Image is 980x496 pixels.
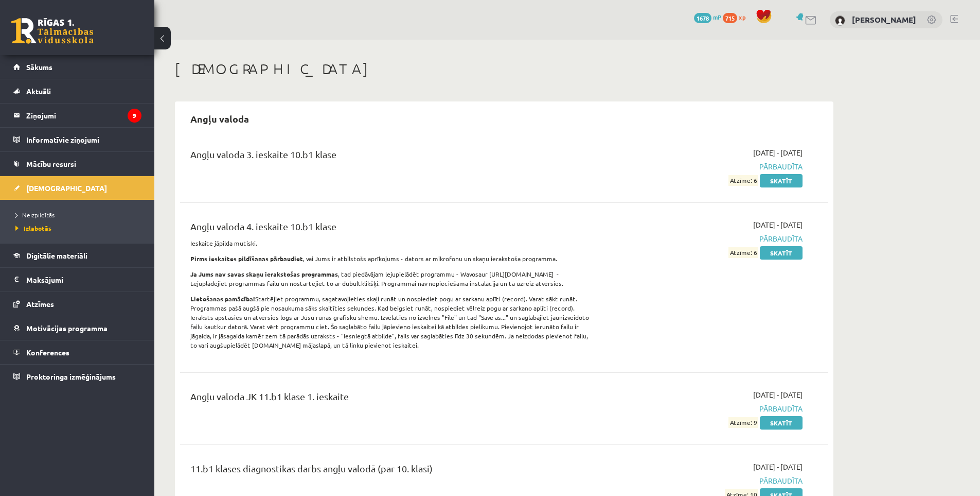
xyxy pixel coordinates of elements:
[694,13,711,23] span: 1678
[760,246,803,260] a: Skatīt
[13,292,141,316] a: Atzīmes
[26,159,76,168] span: Mācību resursi
[26,62,52,72] span: Sākums
[190,270,338,278] strong: Ja Jums nav savas skaņu ierakstošas programmas
[15,224,51,232] span: Izlabotās
[760,174,803,187] a: Skatīt
[13,340,141,364] a: Konferences
[26,251,87,260] span: Digitālie materiāli
[728,417,758,428] span: Atzīme: 9
[609,475,803,486] span: Pārbaudīta
[13,128,141,151] a: Informatīvie ziņojumi
[190,238,593,248] p: Ieskaite jāpilda mutiski.
[609,161,803,172] span: Pārbaudīta
[13,268,141,292] a: Maksājumi
[723,13,737,23] span: 715
[753,389,803,400] span: [DATE] - [DATE]
[26,348,69,357] span: Konferences
[13,55,141,79] a: Sākums
[11,18,94,44] a: Rīgas 1. Tālmācības vidusskola
[609,233,803,244] span: Pārbaudīta
[753,461,803,472] span: [DATE] - [DATE]
[26,372,116,381] span: Proktoringa izmēģinājums
[13,152,141,176] a: Mācību resursi
[13,316,141,340] a: Motivācijas programma
[15,211,55,219] span: Neizpildītās
[728,247,758,258] span: Atzīme: 6
[694,13,721,21] a: 1678 mP
[26,299,54,309] span: Atzīmes
[180,107,259,131] h2: Angļu valoda
[26,128,141,151] legend: Informatīvie ziņojumi
[190,269,593,288] p: , tad piedāvājam lejupielādēt programmu - Wavosaur [URL][DOMAIN_NAME] - Lejuplādējiet programmas ...
[175,60,833,78] h1: [DEMOGRAPHIC_DATA]
[852,14,916,25] a: [PERSON_NAME]
[13,176,141,200] a: [DEMOGRAPHIC_DATA]
[609,403,803,414] span: Pārbaudīta
[26,104,141,127] legend: Ziņojumi
[13,365,141,388] a: Proktoringa izmēģinājums
[190,147,593,166] div: Angļu valoda 3. ieskaite 10.b1 klase
[713,13,721,21] span: mP
[13,244,141,267] a: Digitālie materiāli
[15,224,144,233] a: Izlabotās
[760,416,803,430] a: Skatīt
[13,104,141,127] a: Ziņojumi9
[190,295,255,303] strong: Lietošanas pamācība!
[190,219,593,238] div: Angļu valoda 4. ieskaite 10.b1 klase
[753,147,803,158] span: [DATE] - [DATE]
[190,294,593,350] p: Startējiet programmu, sagatavojieties skaļi runāt un nospiediet pogu ar sarkanu aplīti (record). ...
[835,15,845,26] img: Vladimirs Guščins
[753,219,803,230] span: [DATE] - [DATE]
[128,109,141,123] i: 9
[15,210,144,219] a: Neizpildītās
[190,254,593,263] p: , vai Jums ir atbilstošs aprīkojums - dators ar mikrofonu un skaņu ierakstoša programma.
[26,87,51,96] span: Aktuāli
[190,389,593,408] div: Angļu valoda JK 11.b1 klase 1. ieskaite
[13,79,141,103] a: Aktuāli
[190,254,303,263] strong: Pirms ieskaites pildīšanas pārbaudiet
[26,183,107,193] span: [DEMOGRAPHIC_DATA]
[728,175,758,186] span: Atzīme: 6
[26,268,141,292] legend: Maksājumi
[739,13,745,21] span: xp
[190,461,593,481] div: 11.b1 klases diagnostikas darbs angļu valodā (par 10. klasi)
[723,13,751,21] a: 715 xp
[26,323,108,333] span: Motivācijas programma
